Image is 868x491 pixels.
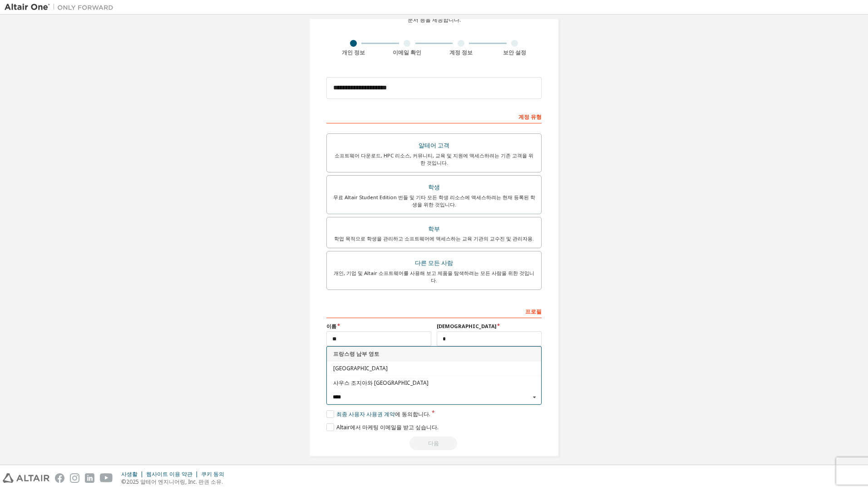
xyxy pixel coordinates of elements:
[333,352,535,357] span: 프랑스령 남부 영토
[332,270,536,284] div: 개인, 기업 및 Altair 소프트웨어를 사용해 보고 제품을 탐색하려는 모든 사람을 위한 것입니다.
[3,473,49,483] img: altair_logo.svg
[100,473,113,483] img: youtube.svg
[336,410,395,418] a: 최종 사용자 사용권 계약
[332,223,536,236] div: 학부
[326,410,430,418] label: 에 동의합니다.
[326,304,542,318] div: 프로필
[332,257,536,270] div: 다른 모든 사람
[85,473,94,483] img: linkedin.svg
[126,478,223,486] font: 2025 알테어 엔지니어링, Inc. 판권 소유.
[70,473,79,483] img: instagram.svg
[380,49,434,56] div: 이메일 확인
[326,49,380,56] div: 개인 정보
[332,139,536,152] div: 알테어 고객
[146,471,201,478] div: 웹사이트 이용 약관
[488,49,542,56] div: 보안 설정
[121,478,230,486] p: ©
[332,181,536,194] div: 학생
[333,366,535,372] span: [GEOGRAPHIC_DATA]
[5,3,118,12] img: 알테어 원
[201,471,230,478] div: 쿠키 동의
[55,473,64,483] img: facebook.svg
[121,471,146,478] div: 사생활
[332,152,536,167] div: 소프트웨어 다운로드, HPC 리소스, 커뮤니티, 교육 및 지원에 액세스하려는 기존 고객을 위한 것입니다.
[434,49,488,56] div: 계정 정보
[326,437,542,450] div: Read and acccept EULA to continue
[332,194,536,208] div: 무료 Altair Student Edition 번들 및 기타 모든 학생 리소스에 액세스하려는 현재 등록된 학생을 위한 것입니다.
[333,380,535,386] span: 사우스 조지아와 [GEOGRAPHIC_DATA]
[437,323,542,330] label: [DEMOGRAPHIC_DATA]
[326,109,542,123] div: 계정 유형
[326,423,439,431] label: Altair에서 마케팅 이메일을 받고 싶습니다.
[332,235,536,242] div: 학업 목적으로 학생을 관리하고 소프트웨어에 액세스하는 교육 기관의 교수진 및 관리자용.
[326,323,431,330] label: 이름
